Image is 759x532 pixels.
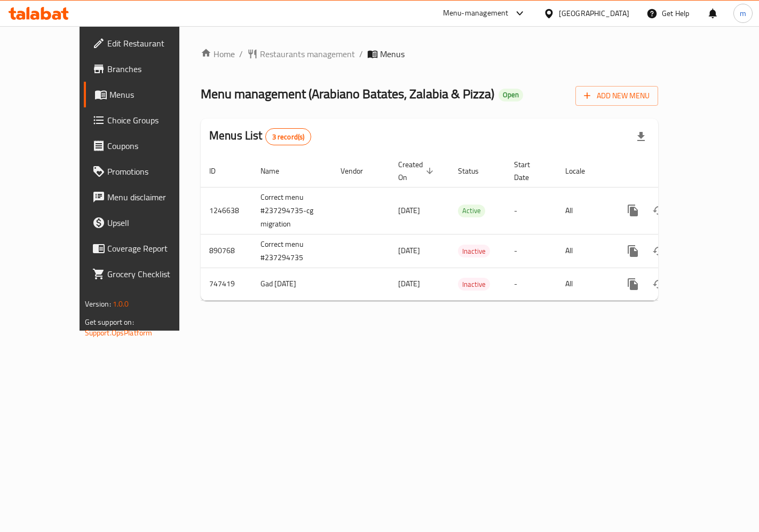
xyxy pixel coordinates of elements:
[505,234,557,268] td: -
[84,236,206,261] a: Coverage Report
[260,165,293,177] span: Name
[557,268,612,300] td: All
[201,187,252,234] td: 1246638
[458,165,493,177] span: Status
[620,271,646,297] button: more
[113,297,129,311] span: 1.0.0
[505,268,557,300] td: -
[380,48,405,60] span: Menus
[740,7,746,19] span: m
[209,165,230,177] span: ID
[84,133,206,159] a: Coupons
[398,204,420,217] span: [DATE]
[646,238,671,264] button: Change Status
[575,86,658,106] button: Add New Menu
[84,56,206,82] a: Branches
[398,244,420,257] span: [DATE]
[266,132,311,142] span: 3 record(s)
[107,216,197,229] span: Upsell
[646,271,671,297] button: Change Status
[201,48,658,60] nav: breadcrumb
[84,261,206,287] a: Grocery Checklist
[201,234,252,268] td: 890768
[514,158,544,184] span: Start Date
[252,234,332,268] td: Correct menu #237294735
[85,326,153,340] a: Support.OpsPlatform
[620,238,646,264] button: more
[84,184,206,210] a: Menu disclaimer
[201,268,252,300] td: 747419
[201,48,235,60] a: Home
[398,158,437,184] span: Created On
[201,82,494,106] span: Menu management ( Arabiano Batates, Zalabia & Pizza )
[458,245,490,257] span: Inactive
[84,30,206,56] a: Edit Restaurant
[107,268,197,280] span: Grocery Checklist
[252,187,332,234] td: Correct menu #237294735-cg migration
[85,297,111,311] span: Version:
[252,268,332,300] td: Gad [DATE]
[443,7,509,20] div: Menu-management
[247,48,355,60] a: Restaurants management
[107,114,197,127] span: Choice Groups
[499,89,523,101] div: Open
[107,242,197,255] span: Coverage Report
[84,107,206,133] a: Choice Groups
[341,165,377,177] span: Vendor
[458,205,485,217] span: Active
[458,245,490,257] div: Inactive
[557,234,612,268] td: All
[239,48,243,60] li: /
[458,205,485,217] div: Active
[565,165,599,177] span: Locale
[84,82,206,107] a: Menus
[559,7,629,19] div: [GEOGRAPHIC_DATA]
[107,37,197,50] span: Edit Restaurant
[646,198,671,223] button: Change Status
[584,89,650,103] span: Add New Menu
[85,315,134,329] span: Get support on:
[107,62,197,75] span: Branches
[107,191,197,204] span: Menu disclaimer
[209,128,311,145] h2: Menus List
[505,187,557,234] td: -
[109,88,197,101] span: Menus
[557,187,612,234] td: All
[359,48,363,60] li: /
[84,210,206,236] a: Upsell
[84,159,206,184] a: Promotions
[620,198,646,223] button: more
[265,128,312,145] div: Total records count
[260,48,355,60] span: Restaurants management
[398,277,420,291] span: [DATE]
[628,124,654,150] div: Export file
[458,278,490,291] span: Inactive
[612,155,731,187] th: Actions
[499,90,523,99] span: Open
[201,155,731,301] table: enhanced table
[107,165,197,178] span: Promotions
[107,139,197,152] span: Coupons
